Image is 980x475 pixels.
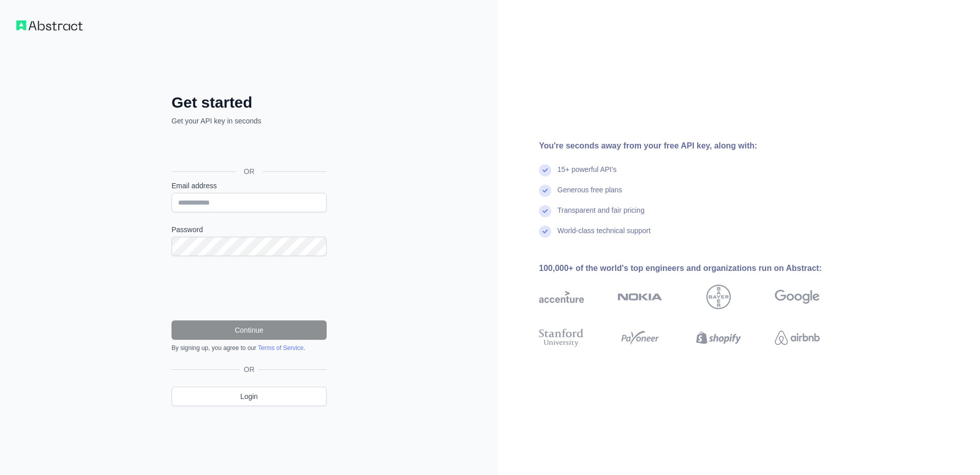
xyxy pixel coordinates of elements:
img: check mark [539,164,551,177]
img: payoneer [618,327,663,349]
img: check mark [539,226,551,238]
div: Generous free plans [557,185,622,205]
div: 100,000+ of the world's top engineers and organizations run on Abstract: [539,262,852,274]
div: By signing up, you agree to our . [171,344,327,352]
img: Workflow [16,20,83,31]
a: Login [171,387,327,406]
h2: Get started [171,93,327,112]
span: OR [236,166,263,177]
img: bayer [706,285,731,309]
img: shopify [696,327,741,349]
span: OR [240,364,259,374]
div: Transparent and fair pricing [557,205,645,226]
img: accenture [539,285,584,309]
label: Email address [171,181,327,191]
img: google [775,285,820,309]
p: Get your API key in seconds [171,116,327,126]
img: check mark [539,205,551,217]
div: You're seconds away from your free API key, along with: [539,140,852,152]
iframe: reCAPTCHA [171,268,327,308]
div: World-class technical support [557,226,651,246]
img: nokia [618,285,663,309]
label: Password [171,224,327,235]
img: stanford university [539,327,584,349]
iframe: Sign in with Google Button [166,137,330,160]
img: airbnb [775,327,820,349]
button: Continue [171,320,327,340]
a: Terms of Service [258,344,303,352]
img: check mark [539,185,551,197]
div: 15+ powerful API's [557,164,617,185]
